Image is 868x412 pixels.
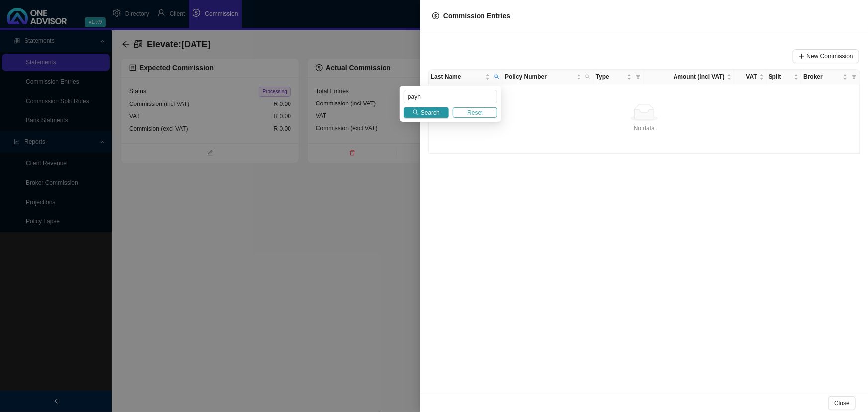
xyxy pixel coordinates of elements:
[769,72,792,82] span: Split
[636,74,641,79] span: filter
[799,53,805,59] span: plus
[807,51,853,61] span: New Commission
[505,72,575,82] span: Policy Number
[594,70,644,84] th: Type
[803,72,841,82] span: Broker
[431,72,483,82] span: Last Name
[404,90,497,103] input: Search Last Name
[432,12,439,19] span: dollar
[801,70,860,84] th: Broker
[834,398,850,408] span: Close
[413,109,419,115] span: search
[828,396,856,410] button: Close
[494,74,499,79] span: search
[767,70,801,84] th: Split
[429,70,503,84] th: Last Name
[467,108,482,118] span: Reset
[793,49,859,63] button: New Commission
[421,108,440,118] span: Search
[634,70,643,84] span: filter
[644,70,734,84] th: Amount (incl VAT)
[443,12,510,20] span: Commission Entries
[434,123,854,133] div: No data
[852,74,857,79] span: filter
[453,107,497,118] button: Reset
[646,72,725,82] span: Amount (incl VAT)
[734,70,767,84] th: VAT
[596,72,625,82] span: Type
[503,70,594,84] th: Policy Number
[585,74,590,79] span: search
[736,72,757,82] span: VAT
[492,70,501,84] span: search
[850,70,859,84] span: filter
[404,107,449,118] button: Search
[583,70,592,84] span: search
